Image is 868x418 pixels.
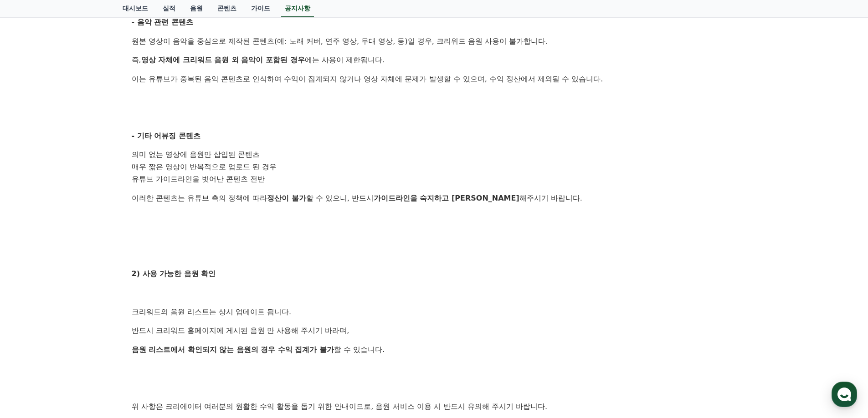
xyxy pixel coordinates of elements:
p: 원본 영상이 음악을 중심으로 제작된 콘텐츠(예: 노래 커버, 연주 영상, 무대 영상, 등)일 경우, 크리워드 음원 사용이 불가합니다. [132,35,737,47]
a: 홈 [3,288,60,311]
a: 대화 [60,288,118,311]
p: 할 수 있습니다. [132,344,737,356]
li: 유튜브 가이드라인을 벗어난 콘텐츠 전반 [132,173,737,186]
li: 의미 없는 영상에 음원만 삽입된 콘텐츠 [132,149,737,161]
strong: 음원 리스트에서 확인되지 않는 음원의 경우 수익 집계가 불가 [132,345,334,354]
p: 이는 유튜브가 중복된 음악 콘텐츠로 인식하여 수익이 집계되지 않거나 영상 자체에 문제가 발생할 수 있으며, 수익 정산에서 제외될 수 있습니다. [132,73,737,85]
span: 대화 [83,302,94,310]
span: 홈 [29,302,34,309]
strong: 가이드라인을 숙지하고 [PERSON_NAME] [374,194,519,202]
p: 크리워드의 음원 리스트는 상시 업데이트 됩니다. [132,306,737,318]
p: 위 사항은 크리에이터 여러분의 원활한 수익 활동을 돕기 위한 안내이므로, 음원 서비스 이용 시 반드시 유의해 주시기 바랍니다. [132,401,737,413]
p: 반드시 크리워드 홈페이지에 게시된 음원 만 사용해 주시기 바라며, [132,325,737,337]
strong: 영상 자체에 크리워드 음원 외 음악이 포함된 경우 [141,55,305,64]
strong: 2) 사용 가능한 음원 확인 [132,269,216,278]
p: 즉, 에는 사용이 제한됩니다. [132,54,737,66]
li: 매우 짧은 영상이 반복적으로 업로드 된 경우 [132,161,737,173]
strong: 정산이 불가 [267,194,306,202]
a: 설정 [118,288,175,311]
strong: - 음악 관련 콘텐츠 [132,18,193,26]
strong: - 기타 어뷰징 콘텐츠 [132,131,200,140]
p: 이러한 콘텐츠는 유튜브 측의 정책에 따라 할 수 있으니, 반드시 해주시기 바랍니다. [132,192,737,204]
span: 설정 [141,302,152,309]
